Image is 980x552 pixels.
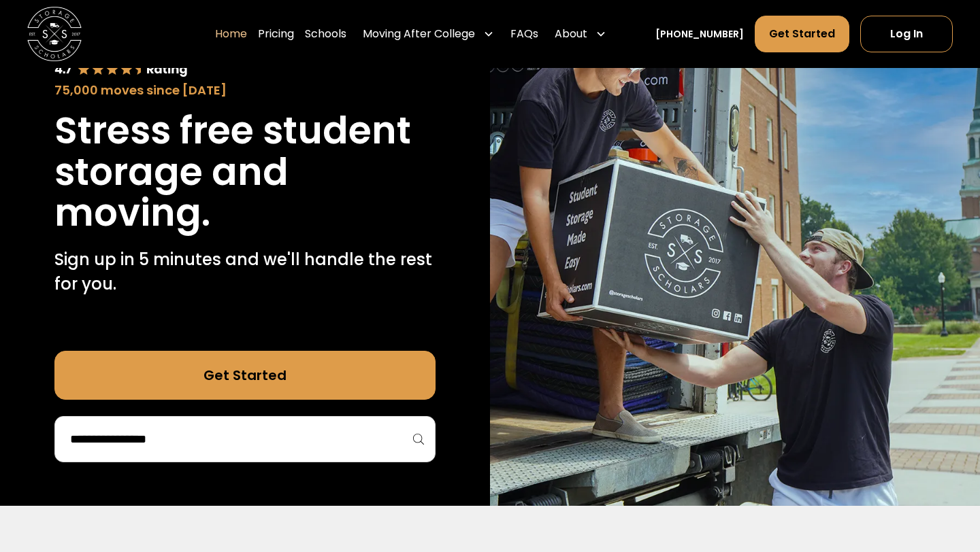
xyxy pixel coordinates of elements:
p: Sign up in 5 minutes and we'll handle the rest for you. [54,247,436,296]
a: Get Started [54,351,436,400]
div: About [555,26,587,42]
a: Pricing [258,15,294,53]
a: home [27,7,82,61]
a: [PHONE_NUMBER] [655,27,744,41]
div: Moving After College [363,26,475,42]
div: Moving After College [357,15,500,53]
div: 75,000 moves since [DATE] [54,81,436,99]
div: About [549,15,612,53]
img: Storage Scholars main logo [27,7,82,61]
a: Home [215,15,247,53]
h1: Stress free student storage and moving. [54,110,436,234]
a: Get Started [755,16,849,52]
a: FAQs [510,15,538,53]
a: Schools [305,15,346,53]
a: Log In [860,16,953,52]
